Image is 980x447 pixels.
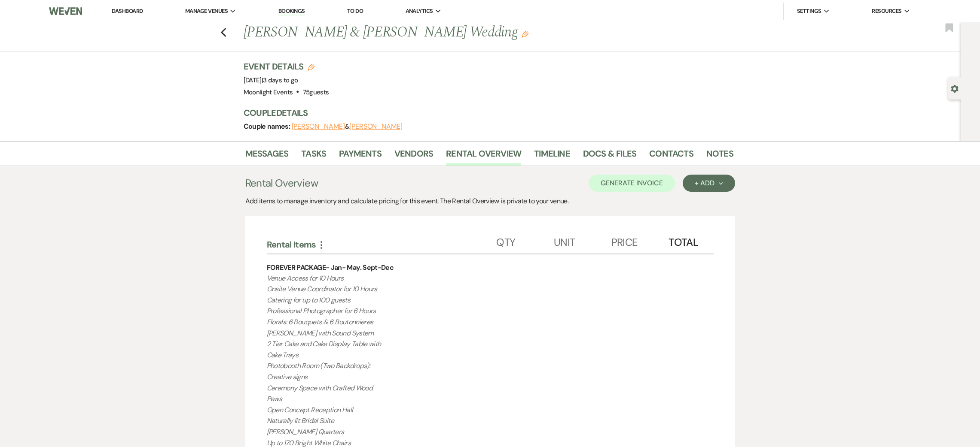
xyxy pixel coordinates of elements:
[339,147,382,166] a: Payments
[263,76,298,85] span: 3 days to go
[49,2,82,20] img: Weven Logo
[669,228,703,254] div: Total
[649,147,693,166] a: Contacts
[534,147,570,166] a: Timeline
[244,107,725,119] h3: Couple Details
[406,7,433,15] span: Analytics
[347,7,363,15] a: To Do
[583,147,636,166] a: Docs & Files
[244,22,629,43] h1: [PERSON_NAME] & [PERSON_NAME] Wedding
[262,76,298,85] span: |
[244,88,293,97] span: Moonlight Events
[695,180,723,187] div: + Add
[267,263,394,273] div: FOREVER PACKAGE- Jan- May. Sept-Dec
[245,147,289,166] a: Messages
[496,228,554,254] div: Qty
[245,196,735,206] div: Add items to manage inventory and calculate pricing for this event. The Rental Overview is privat...
[112,7,143,15] a: Dashboard
[394,147,433,166] a: Vendors
[706,147,733,166] a: Notes
[303,88,329,97] span: 75 guests
[446,147,521,166] a: Rental Overview
[522,30,528,38] button: Edit
[589,175,675,192] button: Generate Invoice
[244,122,292,131] span: Couple names:
[267,239,497,250] div: Rental Items
[349,123,403,130] button: [PERSON_NAME]
[278,7,305,15] a: Bookings
[301,147,326,166] a: Tasks
[872,7,901,15] span: Resources
[292,122,403,131] span: &
[244,60,329,72] h3: Event Details
[245,175,318,191] h3: Rental Overview
[244,76,298,85] span: [DATE]
[185,7,228,15] span: Manage Venues
[797,7,821,15] span: Settings
[951,84,959,92] button: Open lead details
[611,228,669,254] div: Price
[554,228,611,254] div: Unit
[292,123,345,130] button: [PERSON_NAME]
[683,175,735,192] button: + Add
